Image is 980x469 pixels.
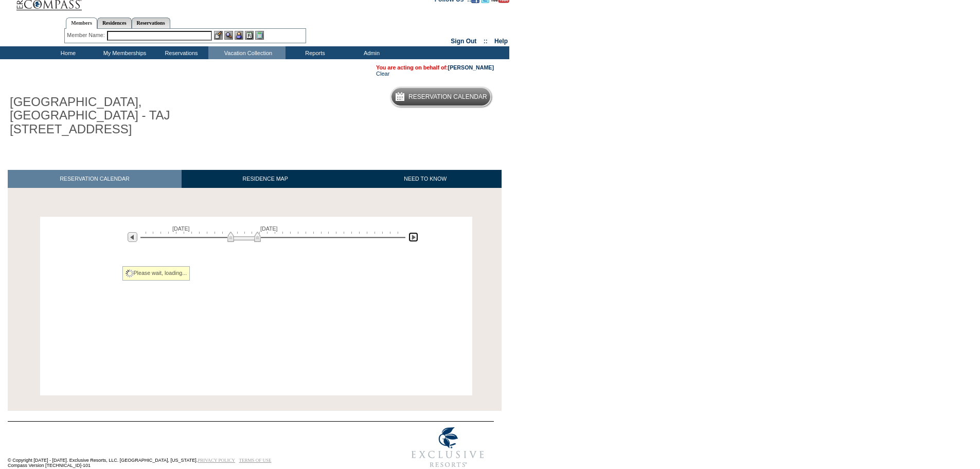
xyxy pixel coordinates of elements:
[484,38,488,45] span: ::
[245,31,254,40] img: Reservations
[224,31,233,40] img: View
[132,18,170,28] a: Reservations
[260,225,278,232] span: [DATE]
[349,170,502,188] a: NEED TO KNOW
[126,269,134,277] img: spinner2.gif
[182,170,349,188] a: RESIDENCE MAP
[255,31,264,40] img: b_calculator.gif
[8,170,182,188] a: RESERVATION CALENDAR
[214,31,223,40] img: b_edit.gif
[67,31,106,40] div: Member Name:
[376,71,389,77] a: Clear
[342,46,399,59] td: Admin
[198,458,235,463] a: PRIVACY POLICY
[408,94,487,100] h5: Reservation Calendar
[408,232,418,242] img: Next
[122,266,190,281] div: Please wait, loading...
[128,232,137,242] img: Previous
[172,225,190,232] span: [DATE]
[235,31,243,40] img: Impersonate
[66,18,97,29] a: Members
[97,18,132,28] a: Residences
[494,38,508,45] a: Help
[448,64,494,71] a: [PERSON_NAME]
[208,46,286,59] td: Vacation Collection
[376,64,494,71] span: You are acting on behalf of:
[286,46,342,59] td: Reports
[95,46,152,59] td: My Memberships
[451,38,476,45] a: Sign Out
[152,46,208,59] td: Reservations
[39,46,95,59] td: Home
[8,93,238,138] h1: [GEOGRAPHIC_DATA], [GEOGRAPHIC_DATA] - TAJ [STREET_ADDRESS]
[239,458,272,463] a: TERMS OF USE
